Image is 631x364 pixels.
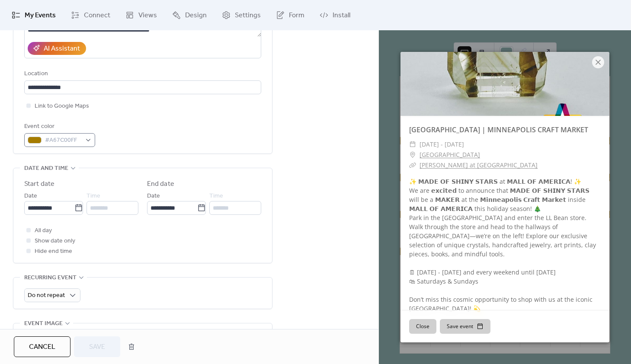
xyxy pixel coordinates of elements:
[24,319,63,329] span: Event image
[24,163,68,174] span: Date and time
[24,179,54,189] div: Start date
[235,10,261,21] span: Settings
[138,10,157,21] span: Views
[24,121,93,132] div: Event color
[44,44,80,54] div: AI Assistant
[14,336,70,357] button: Cancel
[409,160,416,170] div: ​
[420,161,538,169] a: [PERSON_NAME] at [GEOGRAPHIC_DATA]
[289,10,304,21] span: Form
[35,226,52,236] span: All day
[440,319,490,334] button: Save event
[45,135,81,146] span: #A67C00FF
[28,42,86,55] button: AI Assistant
[24,273,77,283] span: Recurring event
[409,319,436,334] button: Close
[166,3,213,27] a: Design
[420,139,464,150] span: [DATE] - [DATE]
[215,3,267,27] a: Settings
[64,3,117,27] a: Connect
[409,125,588,134] a: [GEOGRAPHIC_DATA] | MINNEAPOLIS CRAFT MARKET
[24,69,259,79] div: Location
[269,3,311,27] a: Form
[209,191,223,201] span: Time
[29,342,55,352] span: Cancel
[86,191,100,201] span: Time
[35,246,72,257] span: Hide end time
[313,3,357,27] a: Install
[5,3,62,27] a: My Events
[409,150,416,160] div: ​
[409,139,416,150] div: ​
[333,10,350,21] span: Install
[147,191,160,201] span: Date
[25,10,56,21] span: My Events
[119,3,163,27] a: Views
[28,290,65,301] span: Do not repeat
[84,10,110,21] span: Connect
[420,150,480,160] a: [GEOGRAPHIC_DATA]
[400,177,609,313] div: ✨ 𝗠𝗔𝗗𝗘 𝗢𝗙 𝗦𝗛𝗜𝗡𝗬 𝗦𝗧𝗔𝗥𝗦 at 𝗠𝗔𝗟𝗟 𝗢𝗙 𝗔𝗠𝗘𝗥𝗜𝗖𝗔! ✨ We are 𝗲𝘅𝗰𝗶𝘁𝗲𝗱 to announce that 𝗠𝗔𝗗𝗘 𝗢𝗙 𝗦𝗛𝗜𝗡𝗬 𝗦𝗧𝗔𝗥𝗦 w...
[35,236,75,246] span: Show date only
[24,191,37,201] span: Date
[35,101,89,112] span: Link to Google Maps
[185,10,207,21] span: Design
[147,179,174,189] div: End date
